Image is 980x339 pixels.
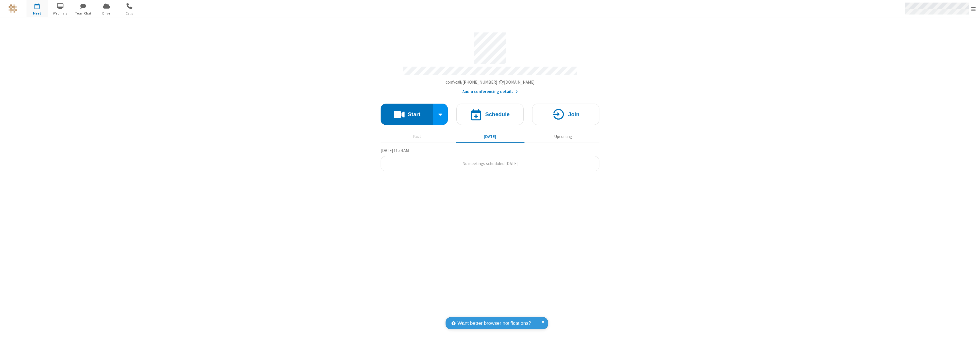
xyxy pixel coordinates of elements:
button: Upcoming [529,131,597,142]
section: Today's Meetings [381,147,599,172]
div: Start conference options [433,104,448,125]
button: Past [383,131,452,142]
span: Meet [26,11,48,16]
h4: Schedule [485,112,510,117]
span: Want better browser notifications? [458,320,531,327]
h4: Join [568,112,579,117]
button: Join [532,104,599,125]
img: QA Selenium DO NOT DELETE OR CHANGE [9,4,17,13]
span: [DATE] 11:54 AM [381,148,409,153]
section: Account details [381,28,599,95]
span: Calls [119,11,140,16]
h4: Start [408,112,420,117]
span: Team Chat [73,11,94,16]
button: Start [381,104,433,125]
span: Drive [96,11,117,16]
button: Schedule [456,104,524,125]
button: [DATE] [456,131,524,142]
button: Copy my meeting room linkCopy my meeting room link [446,79,535,86]
iframe: Chat [966,324,976,335]
span: Webinars [50,11,71,16]
span: Copy my meeting room link [446,79,535,85]
button: Audio conferencing details [462,89,518,95]
span: No meetings scheduled [DATE] [462,161,518,166]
